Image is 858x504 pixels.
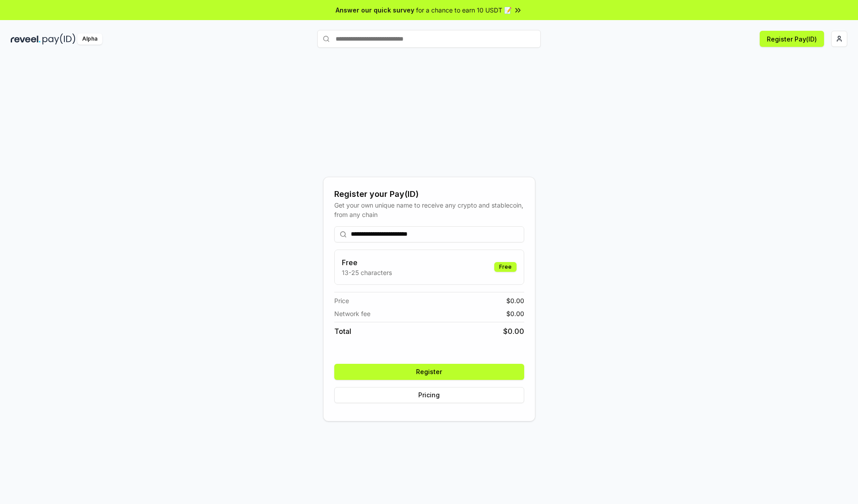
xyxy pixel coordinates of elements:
[77,33,102,45] div: Alpha
[11,33,41,45] img: reveel_dark
[334,326,351,337] span: Total
[334,296,349,305] span: Price
[334,309,370,318] span: Network fee
[342,268,392,277] p: 13-25 characters
[760,31,824,47] button: Register Pay(ID)
[42,33,76,45] img: pay_id
[336,5,414,15] span: Answer our quick survey
[506,309,524,318] span: $ 0.00
[334,364,524,380] button: Register
[342,257,392,268] h3: Free
[334,387,524,403] button: Pricing
[416,5,512,15] span: for a chance to earn 10 USDT 📝
[494,262,517,272] div: Free
[334,200,524,219] div: Get your own unique name to receive any crypto and stablecoin, from any chain
[503,326,524,337] span: $ 0.00
[334,188,524,200] div: Register your Pay(ID)
[506,296,524,305] span: $ 0.00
